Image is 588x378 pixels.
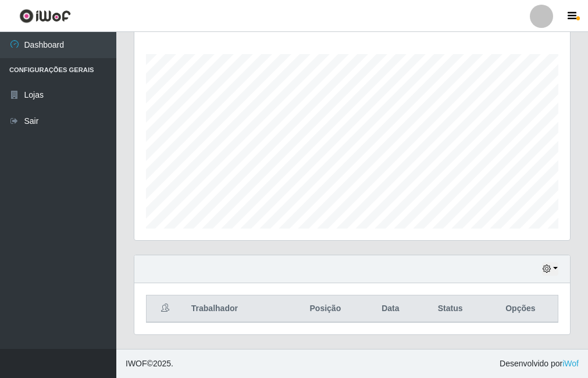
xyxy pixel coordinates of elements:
[126,359,147,368] span: IWOF
[364,295,417,323] th: Data
[500,358,579,370] span: Desenvolvido por
[126,358,173,370] span: © 2025 .
[287,295,364,323] th: Posição
[483,295,558,323] th: Opções
[562,359,579,368] a: iWof
[184,295,287,323] th: Trabalhador
[19,9,71,23] img: CoreUI Logo
[417,295,483,323] th: Status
